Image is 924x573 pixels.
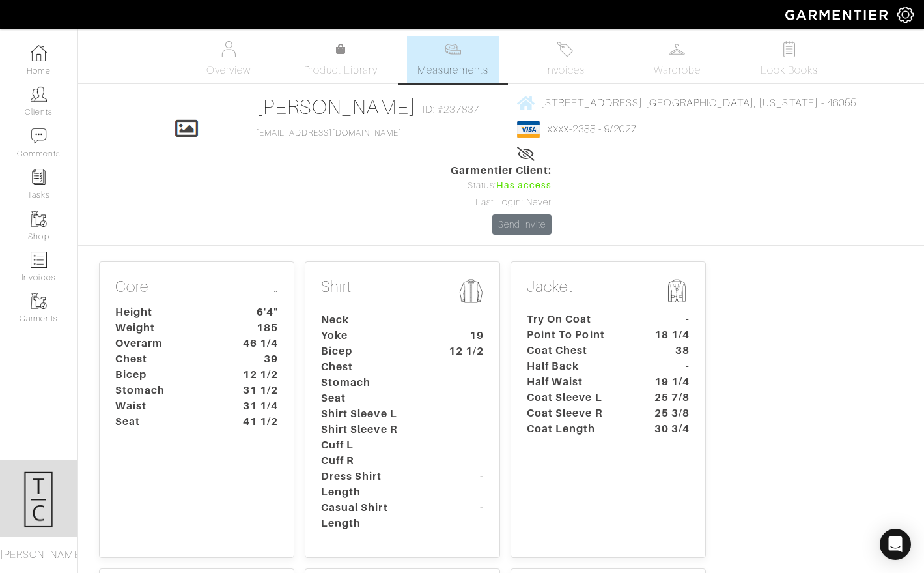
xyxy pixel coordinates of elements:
span: [STREET_ADDRESS] [GEOGRAPHIC_DATA], [US_STATE] - 46055 [540,97,856,109]
dt: 41 1/2 [227,414,288,430]
p: Shirt [321,278,484,307]
dt: Bicep [105,367,227,383]
dt: 185 [227,320,288,336]
a: Product Library [295,42,386,78]
dt: - [639,312,699,327]
img: orders-27d20c2124de7fd6de4e0e44c1d41de31381a507db9b33961299e4e07d508b8c.svg [557,41,573,57]
a: Overview [183,36,274,83]
dt: Weight [105,320,227,336]
img: basicinfo-40fd8af6dae0f16599ec9e87c0ef1c0a1fdea2edbe929e3d69a839185d80c458.svg [221,41,237,57]
dt: Point To Point [517,327,639,343]
span: Wardrobe [654,63,701,78]
dt: Coat Length [517,421,639,437]
span: Measurements [417,63,488,78]
dt: 12 1/2 [227,367,288,383]
a: [STREET_ADDRESS] [GEOGRAPHIC_DATA], [US_STATE] - 46055 [517,95,856,111]
img: wardrobe-487a4870c1b7c33e795ec22d11cfc2ed9d08956e64fb3008fe2437562e282088.svg [669,41,685,57]
dt: 30 3/4 [639,421,699,437]
dt: - [639,359,699,374]
p: Jacket [527,278,690,306]
a: Invoices [520,36,611,83]
img: msmt-jacket-icon-80010867aa4725b62b9a09ffa5103b2b3040b5cb37876859cbf8e78a4e2258a7.png [664,278,690,304]
p: Core [115,278,278,299]
dt: 6'4" [227,304,288,320]
div: Open Intercom Messenger [880,529,911,560]
a: [EMAIL_ADDRESS][DOMAIN_NAME] [256,128,402,138]
dt: Shirt Sleeve R [311,422,433,437]
img: msmt-shirt-icon-3af304f0b202ec9cb0a26b9503a50981a6fda5c95ab5ec1cadae0dbe11e5085a.png [458,278,484,304]
dt: Yoke [311,328,433,344]
dt: Cuff L [311,437,433,453]
dt: Seat [311,390,433,406]
dt: 46 1/4 [227,336,288,351]
div: Status: [451,179,552,193]
span: Invoices [545,63,585,78]
dt: 31 1/4 [227,398,288,414]
img: garments-icon-b7da505a4dc4fd61783c78ac3ca0ef83fa9d6f193b1c9dc38574b1d14d53ca28.png [31,211,47,227]
img: todo-9ac3debb85659649dc8f770b8b6100bb5dab4b48dedcbae339e5042a72dfd3cc.svg [781,41,797,57]
dt: Stomach [105,383,227,398]
img: reminder-icon-8004d30b9f0a5d33ae49ab947aed9ed385cf756f9e5892f1edd6e32f2345188e.png [31,169,47,185]
dt: Neck [311,312,433,328]
div: Last Login: Never [451,196,552,210]
dt: 31 1/2 [227,383,288,398]
dt: Seat [105,414,227,430]
dt: 19 1/4 [639,374,699,390]
dt: 12 1/2 [433,344,494,359]
a: Look Books [744,36,835,83]
dt: Chest [105,351,227,367]
dt: Coat Sleeve L [517,390,639,405]
img: orders-icon-0abe47150d42831381b5fb84f609e132dff9fe21cb692f30cb5eec754e2cba89.png [31,252,47,268]
span: Has access [496,179,552,193]
dt: 39 [227,351,288,367]
dt: 25 3/8 [639,405,699,421]
img: visa-934b35602734be37eb7d5d7e5dbcd2044c359bf20a24dc3361ca3fa54326a8a7.png [517,121,540,138]
a: Measurements [407,36,499,83]
a: xxxx-2388 - 9/2027 [548,123,637,135]
a: [PERSON_NAME] [256,95,417,119]
dt: 38 [639,343,699,359]
dt: - [433,469,494,500]
img: comment-icon-a0a6a9ef722e966f86d9cbdc48e553b5cf19dbc54f86b18d962a5391bc8f6eb6.png [31,128,47,144]
dt: 25 7/8 [639,390,699,405]
span: Look Books [761,63,819,78]
span: Garmentier Client: [451,163,552,179]
img: garments-icon-b7da505a4dc4fd61783c78ac3ca0ef83fa9d6f193b1c9dc38574b1d14d53ca28.png [31,293,47,309]
dt: Half Waist [517,374,639,390]
dt: Overarm [105,336,227,351]
dt: - [433,500,494,531]
img: measurements-466bbee1fd09ba9460f595b01e5d73f9e2bff037440d3c8f018324cb6cdf7a4a.svg [445,41,461,57]
dt: 19 [433,328,494,344]
dt: Half Back [517,359,639,374]
span: Overview [206,63,250,78]
dt: Shirt Sleeve L [311,406,433,422]
img: clients-icon-6bae9207a08558b7cb47a8932f037763ab4055f8c8b6bfacd5dc20c3e0201464.png [31,86,47,102]
a: Send Invite [492,214,552,235]
dt: Stomach [311,375,433,390]
img: dashboard-icon-dbcd8f5a0b271acd01030246c82b418ddd0df26cd7fceb0bd07c9910d44c42f6.png [31,45,47,61]
dt: Casual Shirt Length [311,500,433,531]
dt: Height [105,304,227,320]
a: Wardrobe [632,36,723,83]
dt: Cuff R [311,453,433,469]
dt: Dress Shirt Length [311,469,433,500]
a: … [272,278,278,297]
span: Product Library [304,63,378,78]
dt: Chest [311,359,433,375]
span: ID: #237837 [423,102,479,117]
dt: Coat Chest [517,343,639,359]
dt: Waist [105,398,227,414]
img: garmentier-logo-header-white-b43fb05a5012e4ada735d5af1a66efaba907eab6374d6393d1fbf88cb4ef424d.png [779,3,897,26]
dt: 18 1/4 [639,327,699,343]
dt: Try On Coat [517,312,639,327]
dt: Bicep [311,344,433,359]
img: gear-icon-white-bd11855cb880d31180b6d7d6211b90ccbf57a29d726f0c71d8c61bd08dd39cc2.png [897,7,914,23]
dt: Coat Sleeve R [517,405,639,421]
